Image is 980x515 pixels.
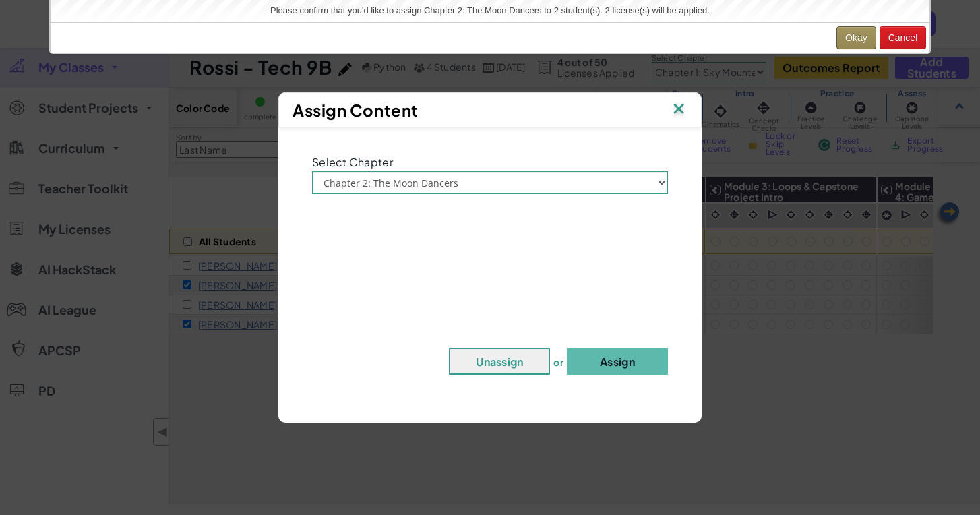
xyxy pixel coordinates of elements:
button: Assign [567,348,668,375]
span: Assign Content [293,100,419,120]
button: Cancel [880,26,927,49]
button: Okay [836,26,876,49]
span: or [553,356,563,368]
button: Unassign [449,348,550,375]
span: Select Chapter [312,155,393,169]
img: IconClose.svg [670,100,687,120]
span: Please confirm that you'd like to assign Chapter 2: The Moon Dancers to 2 student(s). 2 license(s... [270,5,710,16]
